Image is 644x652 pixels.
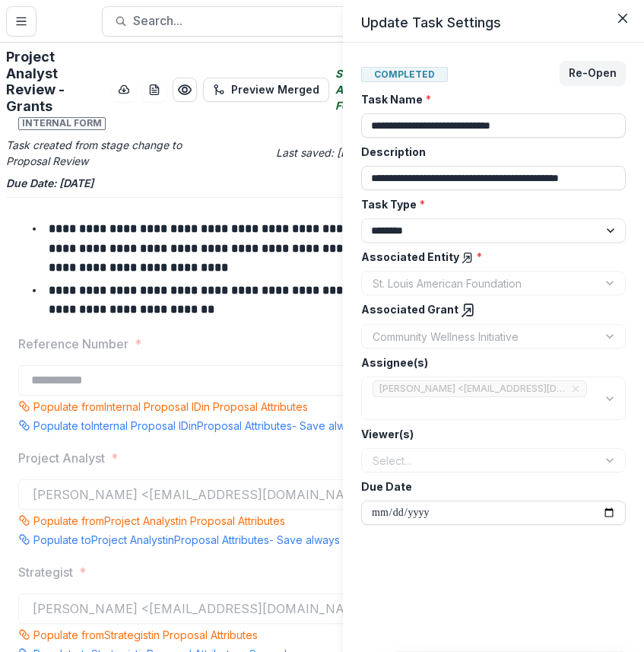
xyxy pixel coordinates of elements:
[560,61,626,85] button: Re-Open
[361,144,617,160] label: Description
[361,479,617,495] label: Due Date
[361,91,617,107] label: Task Name
[611,6,635,30] button: Close
[361,355,617,371] label: Assignee(s)
[361,67,448,82] span: Completed
[361,426,617,442] label: Viewer(s)
[361,249,617,265] label: Associated Entity
[361,301,617,318] label: Associated Grant
[361,196,617,212] label: Task Type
